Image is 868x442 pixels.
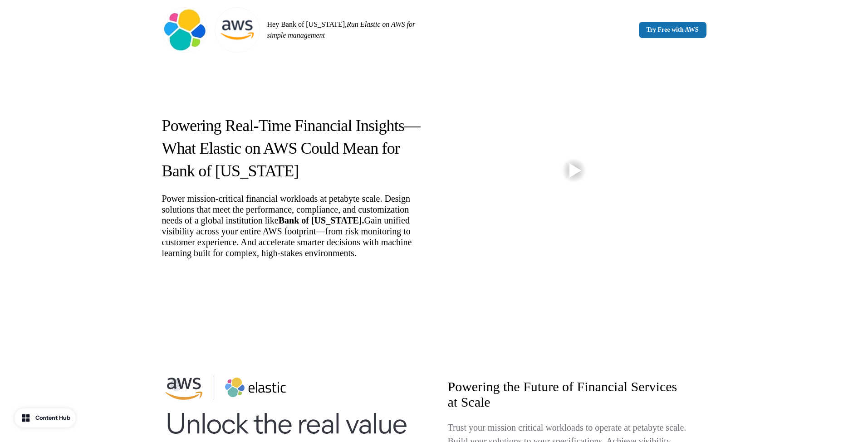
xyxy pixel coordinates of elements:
p: Powering Real-Time Financial Insights—What Elastic on AWS Could Mean for Bank of [US_STATE] [162,114,427,182]
button: Content Hub [15,408,76,427]
h2: Powering the Future of Financial Services at Scale [448,379,690,410]
div: Content Hub [35,413,70,423]
p: Power mission-critical financial workloads at petabyte scale. Design solutions that meet the perf... [162,193,427,258]
strong: Bank of [US_STATE]. [279,215,364,225]
p: Hey Bank of [US_STATE], [267,19,431,41]
a: Try Free with AWS [639,22,706,38]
